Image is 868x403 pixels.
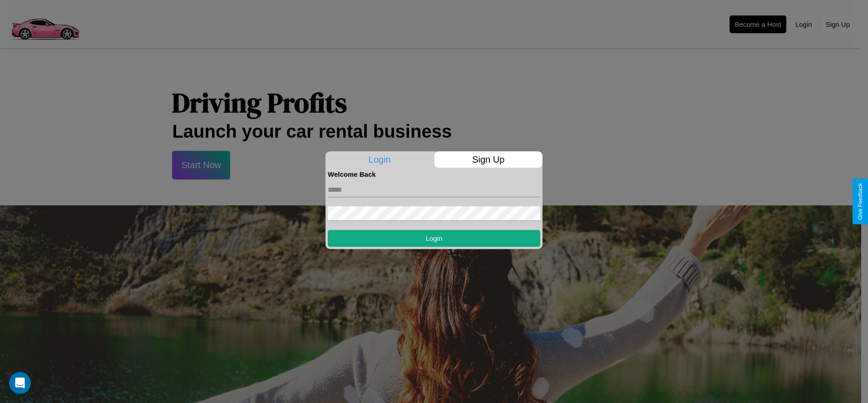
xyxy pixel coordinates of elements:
[434,151,543,168] p: Sign Up
[9,372,31,394] div: Open Intercom Messenger
[328,170,540,178] h4: Welcome Back
[857,183,863,220] div: Give Feedback
[328,230,540,247] button: Login
[325,151,434,168] p: Login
